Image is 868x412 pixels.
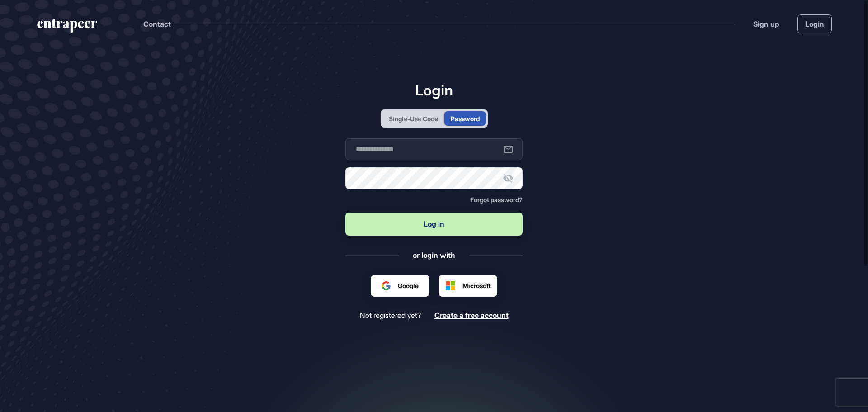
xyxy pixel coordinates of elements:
div: Password [451,114,480,123]
button: Contact [143,18,171,30]
a: entrapeer-logo [36,19,98,36]
span: Microsoft [462,281,491,290]
span: Create a free account [434,311,509,320]
div: Single-Use Code [389,114,438,123]
a: Sign up [753,19,779,29]
a: Forgot password? [470,196,523,204]
span: Not registered yet? [360,311,421,320]
button: Log in [345,213,523,236]
h1: Login [345,81,523,99]
a: Login [797,14,832,33]
a: Create a free account [434,311,509,320]
div: or login with [413,250,455,260]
